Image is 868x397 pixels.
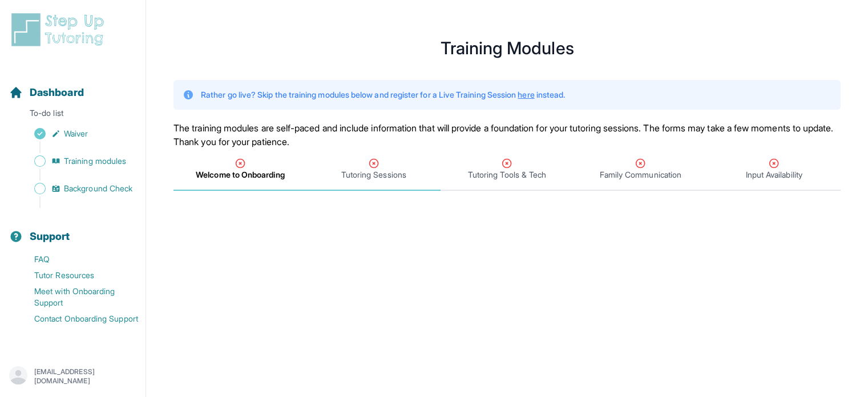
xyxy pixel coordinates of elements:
[5,107,141,123] p: To-do list
[9,11,111,48] img: logo
[173,149,841,191] nav: Tabs
[9,251,146,267] a: FAQ
[9,153,146,169] a: Training modules
[201,89,565,101] p: Rather go live? Skip the training modules below and register for a Live Training Session instead.
[5,210,141,249] button: Support
[9,267,146,283] a: Tutor Resources
[34,367,136,386] p: [EMAIL_ADDRESS][DOMAIN_NAME]
[9,126,146,142] a: Waiver
[173,41,841,55] h1: Training Modules
[173,121,841,149] p: The training modules are self-paced and include information that will provide a foundation for yo...
[518,90,534,99] a: here
[196,169,284,181] span: Welcome to Onboarding
[9,85,84,101] a: Dashboard
[30,85,84,101] span: Dashboard
[64,155,126,167] span: Training modules
[5,66,141,105] button: Dashboard
[9,311,146,327] a: Contact Onboarding Support
[341,169,406,181] span: Tutoring Sessions
[64,128,88,139] span: Waiver
[9,181,146,197] a: Background Check
[9,283,146,311] a: Meet with Onboarding Support
[64,183,132,194] span: Background Check
[30,228,70,244] span: Support
[468,169,546,181] span: Tutoring Tools & Tech
[9,366,136,387] button: [EMAIL_ADDRESS][DOMAIN_NAME]
[745,169,802,181] span: Input Availability
[600,169,681,181] span: Family Communication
